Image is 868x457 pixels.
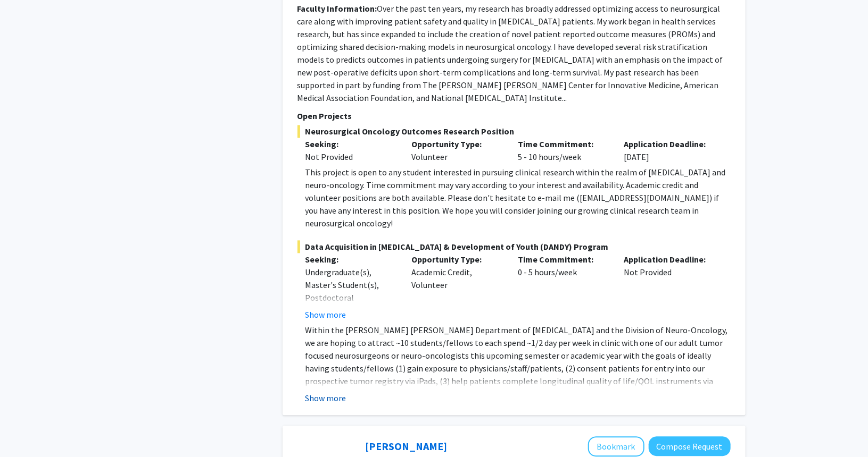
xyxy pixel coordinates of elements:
div: Undergraduate(s), Master's Student(s), Postdoctoral Researcher(s) / Research Staff, Medical Resid... [305,266,396,355]
div: Volunteer [403,138,510,163]
button: Compose Request to Sixuan Li [649,436,731,456]
div: Not Provided [305,150,396,163]
iframe: Chat [8,409,45,449]
p: Time Commitment: [518,253,608,266]
p: Open Projects [297,109,731,122]
div: This project is open to any student interested in pursuing clinical research within the realm of ... [305,166,731,230]
p: Application Deadline: [624,138,715,150]
b: Faculty Information: [297,3,377,14]
p: Time Commitment: [518,138,608,150]
div: [DATE] [616,138,723,163]
button: Show more [305,392,346,404]
div: 5 - 10 hours/week [510,138,616,163]
p: Within the [PERSON_NAME] [PERSON_NAME] Department of [MEDICAL_DATA] and the Division of Neuro-Onc... [305,324,731,413]
button: Show more [305,308,346,321]
div: 0 - 5 hours/week [510,253,616,321]
p: Opportunity Type: [411,138,502,150]
span: Neurosurgical Oncology Outcomes Research Position [297,125,731,138]
p: Application Deadline: [624,253,715,266]
fg-read-more: Over the past ten years, my research has broadly addressed optimizing access to neurosurgical car... [297,3,723,103]
div: Not Provided [616,253,723,321]
div: Academic Credit, Volunteer [403,253,510,321]
p: Seeking: [305,253,396,266]
a: [PERSON_NAME] [366,439,448,453]
p: Seeking: [305,138,396,150]
p: Opportunity Type: [411,253,502,266]
button: Add Sixuan Li to Bookmarks [588,436,644,456]
span: Data Acquisition in [MEDICAL_DATA] & Development of Youth (DANDY) Program [297,240,731,253]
